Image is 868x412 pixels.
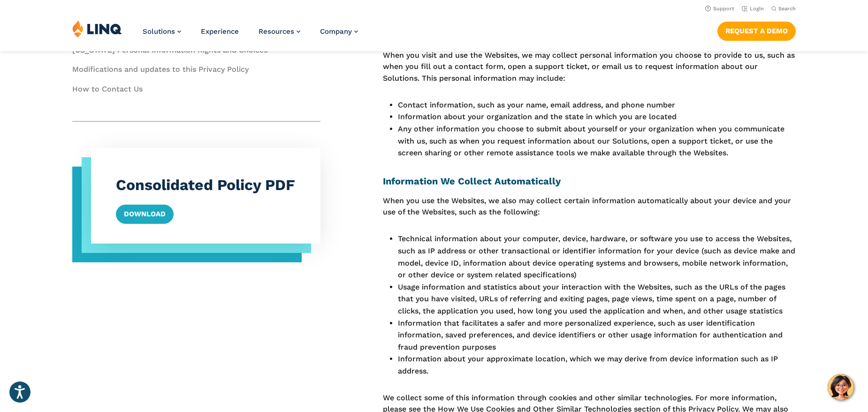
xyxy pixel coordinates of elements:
[778,6,796,12] span: Search
[116,176,297,194] p: Consolidated Policy PDF
[72,20,122,38] img: LINQ | K‑12 Software
[398,123,796,159] li: Any other information you choose to submit about yourself or your organization when you communica...
[201,27,239,36] a: Experience
[383,195,796,218] p: When you use the Websites, we also may collect certain information automatically about your devic...
[771,5,796,12] button: Open Search Bar
[717,20,796,40] nav: Button Navigation
[705,6,734,12] a: Support
[259,27,294,36] span: Resources
[72,46,267,54] a: [US_STATE] Personal Information Rights and Choices
[143,27,175,36] span: Solutions
[320,27,358,36] a: Company
[398,99,796,111] li: Contact information, such as your name, email address, and phone number
[72,65,249,74] a: Modifications and updates to this Privacy Policy
[398,233,796,281] li: Technical information about your computer, device, hardware, or software you use to access the We...
[383,174,796,188] h3: Information We Collect Automatically
[116,205,174,223] a: Download
[259,27,300,36] a: Resources
[398,353,796,377] li: Information about your approximate location, which we may derive from device information such as ...
[143,27,181,36] a: Solutions
[398,317,796,353] li: Information that facilitates a safer and more personalized experience, such as user identificatio...
[742,6,764,12] a: Login
[320,27,352,36] span: Company
[398,281,796,317] li: Usage information and statistics about your interaction with the Websites, such as the URLs of th...
[72,84,143,93] a: How to Contact Us
[828,374,854,400] button: Hello, have a question? Let’s chat.
[398,111,796,123] li: Information about your organization and the state in which you are located
[383,50,796,84] p: When you visit and use the Websites, we may collect personal information you choose to provide to...
[143,20,358,51] nav: Primary Navigation
[717,22,796,40] a: Request a Demo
